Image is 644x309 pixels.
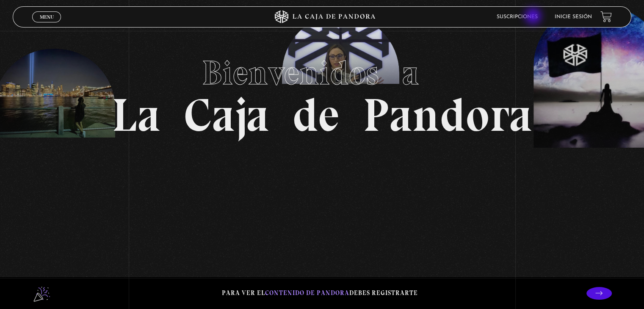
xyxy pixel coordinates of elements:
h1: La Caja de Pandora [112,45,532,138]
a: View your shopping cart [600,11,612,22]
span: Bienvenidos a [202,52,442,93]
span: Menu [40,14,54,19]
p: Para ver el debes registrarte [222,287,418,299]
span: Cerrar [37,21,57,27]
span: contenido de Pandora [265,289,349,297]
a: Inicie sesión [555,14,592,19]
a: Suscripciones [497,14,538,19]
